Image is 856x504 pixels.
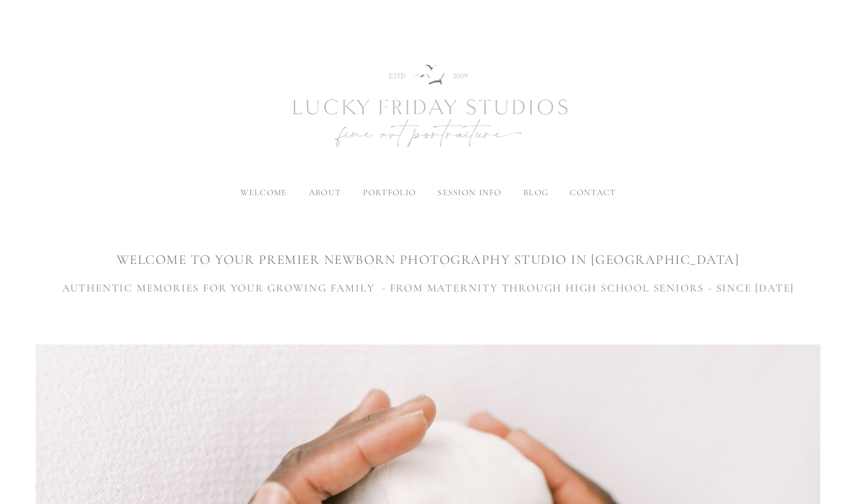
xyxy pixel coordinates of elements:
h1: WELCOME TO YOUR premier newborn photography studio IN [GEOGRAPHIC_DATA] [36,250,820,269]
label: about [309,187,341,198]
label: portfolio [363,187,416,198]
a: welcome [240,187,287,198]
img: Newborn Photography Denver | Lucky Friday Studios [234,26,623,188]
a: blog [523,187,548,198]
h3: AUTHENTIC MEMORIES FOR YOUR GROWING FAMILY - FROM MATERNITY THROUGH HIGH SCHOOL SENIORS - SINCE [... [36,280,820,296]
a: contact [570,187,616,198]
label: session info [437,187,501,198]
